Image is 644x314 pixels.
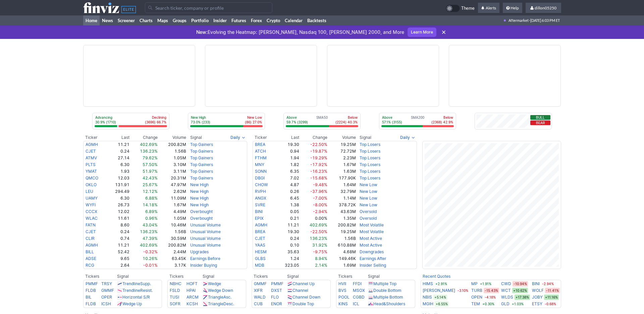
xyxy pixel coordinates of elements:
span: 12.12% [143,189,158,194]
a: Insider Buying [190,263,217,268]
td: 200.82M [158,141,187,148]
span: -22.50% [310,229,327,234]
td: 200.82M [328,222,356,228]
td: 378.72K [328,202,356,208]
span: 14.18% [143,202,158,207]
p: Below [431,115,453,120]
a: Top Gainers [190,142,213,147]
a: Futures [229,15,249,25]
a: PMMF [271,281,283,286]
td: 0.21 [277,215,300,222]
span: 136.23% [140,229,158,234]
a: News [100,15,115,25]
a: AGMH [86,142,98,147]
p: 73.0% (233) [191,120,210,124]
th: Volume [158,134,187,141]
a: Groups [170,15,189,25]
a: Double Bottom [373,288,401,293]
a: MSOX [353,288,365,293]
td: 1.14M [328,195,356,202]
span: Aftermarket · [508,15,530,25]
a: Wedge Up [122,301,142,306]
a: Channel [292,288,308,293]
a: GLBS [255,256,266,261]
p: Declining [145,115,166,120]
span: -19.87% [310,149,327,154]
a: Top Losers [360,142,380,147]
a: WYFI [86,202,96,207]
a: Top Losers [360,149,380,154]
a: Overbought [190,216,213,221]
p: (2368) 42.9% [431,120,453,124]
a: WCT [501,287,511,294]
th: Last [107,134,130,141]
a: Unusual Volume [190,236,221,241]
a: Top Gainers [190,149,213,154]
button: Bear [530,120,550,125]
a: Oversold [360,216,377,221]
a: Theme [446,5,475,12]
th: Change [300,134,328,141]
td: 1.05M [158,155,187,161]
td: 12.03 [107,175,130,181]
p: 59.7% (3299) [286,120,308,124]
p: Below [335,115,358,120]
a: Multiple Bottom [373,295,403,300]
a: Top Losers [360,155,380,160]
span: 402.69% [310,222,327,227]
p: New Low [245,115,262,120]
a: Top Gainers [190,155,213,160]
span: Signal [190,135,202,140]
a: WLDS [501,294,513,301]
button: Signals interval [398,134,417,141]
a: CGBD [353,295,365,300]
a: CWD [501,280,511,287]
td: 11.21 [107,242,130,249]
a: Top Gainers [190,175,213,180]
a: GMMF [254,281,267,286]
span: Trendline [122,281,140,286]
a: Top Losers [360,175,380,180]
a: HVII [338,281,346,286]
a: OKLO [86,182,97,187]
td: 6.45 [277,195,300,202]
a: Most Active [360,243,382,248]
a: GLD [501,301,509,307]
th: Ticker [83,134,107,141]
button: Signals interval [229,134,247,141]
a: Channel Down [292,295,320,300]
a: Multiple Top [373,281,396,286]
p: (86) 27.0% [245,120,262,124]
a: Recent Quotes [423,274,450,279]
td: 3.11M [158,168,187,175]
a: TEM [471,301,480,307]
span: 136.23% [140,149,158,154]
td: 26.73 [107,202,130,208]
td: 12.02 [107,208,130,215]
a: Backtests [305,15,329,25]
a: PMMF [86,281,98,286]
a: BIL [86,295,92,300]
a: [PERSON_NAME] [423,287,455,294]
a: KINS [338,301,348,306]
a: OPEN [471,294,482,301]
p: Evolving the Heatmap: [PERSON_NAME], Nasdaq 100, [PERSON_NAME] 2000, and More [196,29,404,36]
a: Top Losers [360,162,380,167]
td: 2.23M [328,155,356,161]
p: Above [382,115,402,120]
span: Daily [230,134,240,141]
a: MDB [255,263,264,268]
a: BINI [255,209,263,214]
td: 1.38 [277,202,300,208]
td: 0.00% [300,215,328,222]
a: CJET [255,236,265,241]
span: New: [196,29,208,35]
a: DXST [271,288,282,293]
a: BREA [255,229,265,234]
span: 57.50% [143,162,158,167]
a: OPER [101,295,112,300]
span: -17.92% [310,162,327,167]
a: MGIH [423,301,433,307]
a: Learn More [408,28,436,37]
td: 1.67M [328,161,356,168]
